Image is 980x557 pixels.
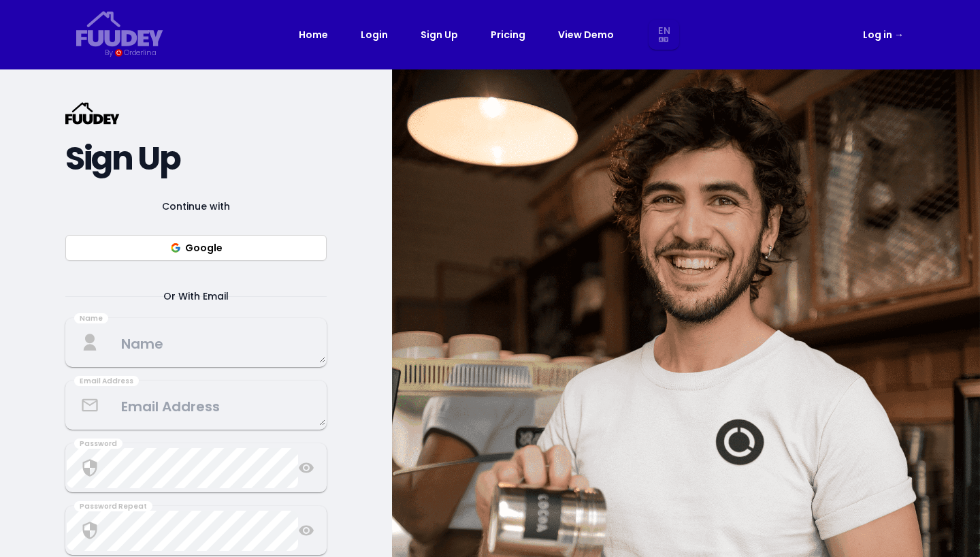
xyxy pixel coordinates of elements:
div: By [105,47,112,59]
h2: Sign Up [65,146,327,171]
span: Or With Email [147,288,245,304]
a: Login [361,27,388,43]
div: Name [74,313,108,324]
svg: {/* Added fill="currentColor" here */} {/* This rectangle defines the background. Its explicit fi... [65,102,120,125]
a: Pricing [491,27,525,43]
button: Google [65,235,327,261]
a: Sign Up [421,27,458,43]
div: Orderlina [124,47,156,59]
div: Password Repeat [74,501,152,512]
a: View Demo [558,27,614,43]
a: Home [299,27,328,43]
span: Continue with [146,198,246,214]
a: Log in [863,27,904,43]
svg: {/* Added fill="currentColor" here */} {/* This rectangle defines the background. Its explicit fi... [76,11,163,47]
span: → [894,28,904,42]
div: Email Address [74,376,139,387]
div: Password [74,439,122,449]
